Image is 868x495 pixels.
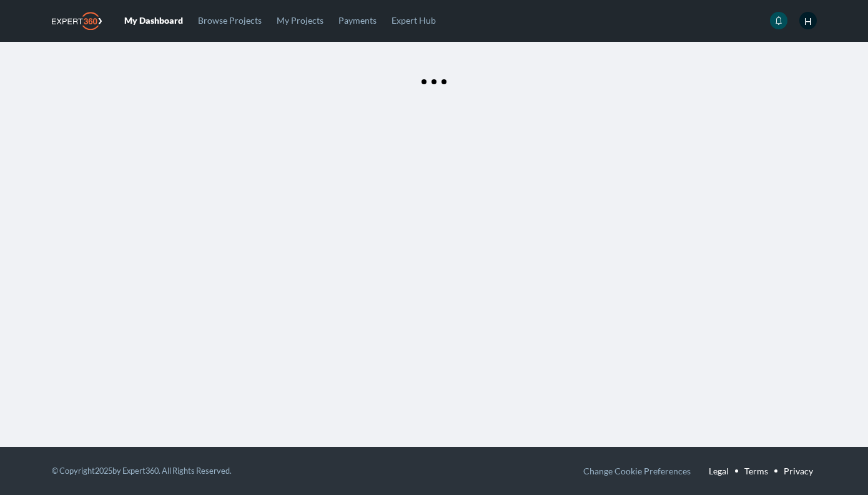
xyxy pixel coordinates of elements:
a: Terms [744,463,768,479]
a: Privacy [784,463,813,479]
button: Change Cookie Preferences [583,463,691,479]
small: © Copyright 2025 by Expert360. All Rights Reserved. [52,466,232,476]
img: Expert360 [52,12,102,30]
span: H [799,12,817,29]
svg: icon [774,16,783,25]
a: Legal [709,463,729,479]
